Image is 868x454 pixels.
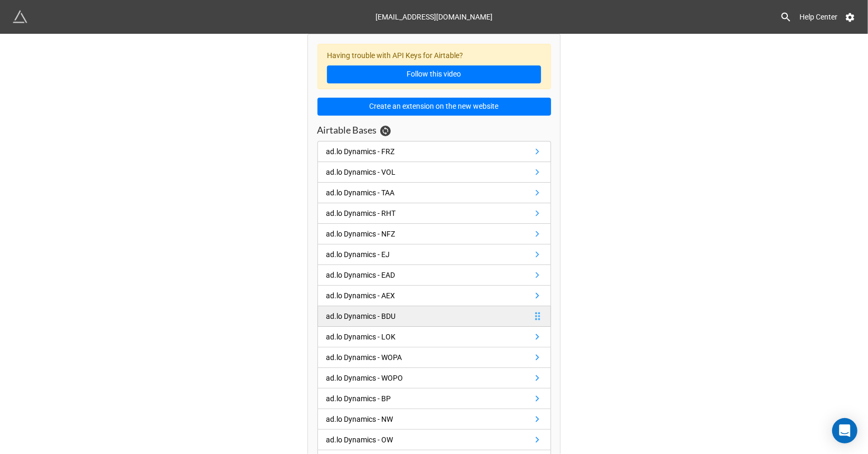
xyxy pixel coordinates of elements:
div: ad.lo Dynamics - AEX [326,290,396,301]
div: ad.lo Dynamics - TAA [326,187,395,198]
a: ad.lo Dynamics - BDU [317,306,551,327]
div: ad.lo Dynamics - WOPO [326,372,403,384]
div: ad.lo Dynamics - FRZ [326,146,395,157]
div: ad.lo Dynamics - EAD [326,269,396,281]
div: ad.lo Dynamics - NFZ [326,228,396,240]
div: ad.lo Dynamics - BP [326,393,391,404]
div: ad.lo Dynamics - VOL [326,166,396,178]
a: ad.lo Dynamics - NFZ [317,224,551,244]
a: Follow this video [327,65,541,83]
a: ad.lo Dynamics - WOPA [317,347,551,368]
div: ad.lo Dynamics - EJ [326,249,390,260]
a: ad.lo Dynamics - BP [317,389,551,409]
div: ad.lo Dynamics - LOK [326,331,396,343]
a: ad.lo Dynamics - RHT [317,203,551,224]
h3: Airtable Bases [317,124,377,136]
div: ad.lo Dynamics - NW [326,413,393,425]
a: ad.lo Dynamics - VOL [317,162,551,183]
a: ad.lo Dynamics - LOK [317,327,551,347]
div: Having trouble with API Keys for Airtable? [317,44,551,90]
div: ad.lo Dynamics - WOPA [326,352,402,363]
a: ad.lo Dynamics - WOPO [317,368,551,389]
a: ad.lo Dynamics - EAD [317,265,551,286]
a: ad.lo Dynamics - FRZ [317,141,551,162]
a: Sync Base Structure [380,126,391,136]
a: Help Center [792,7,845,26]
a: ad.lo Dynamics - EJ [317,244,551,265]
div: Open Intercom Messenger [832,418,857,443]
a: ad.lo Dynamics - OW [317,430,551,450]
a: ad.lo Dynamics - AEX [317,286,551,306]
div: ad.lo Dynamics - RHT [326,207,396,219]
div: ad.lo Dynamics - BDU [326,310,396,322]
img: miniextensions-icon.73ae0678.png [13,10,27,24]
a: ad.lo Dynamics - TAA [317,183,551,203]
div: [EMAIL_ADDRESS][DOMAIN_NAME] [375,7,493,26]
button: Create an extension on the new website [317,98,551,116]
a: ad.lo Dynamics - NW [317,409,551,430]
div: ad.lo Dynamics - OW [326,434,393,446]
